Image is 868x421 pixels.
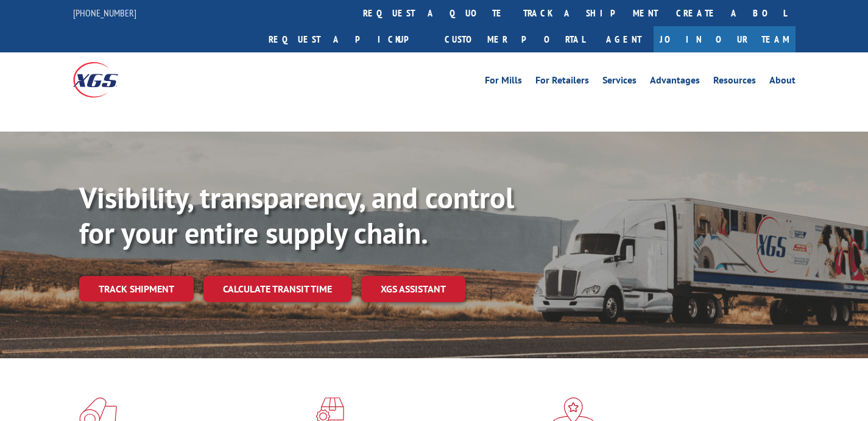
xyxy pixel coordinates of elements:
[594,26,654,52] a: Agent
[79,179,514,252] b: Visibility, transparency, and control for your entire supply chain.
[535,76,589,89] a: For Retailers
[485,76,522,89] a: For Mills
[79,276,194,302] a: Track shipment
[650,76,700,89] a: Advantages
[436,26,594,52] a: Customer Portal
[203,276,351,302] a: Calculate transit time
[259,26,436,52] a: Request a pickup
[654,26,796,52] a: Join Our Team
[73,7,136,19] a: [PHONE_NUMBER]
[769,76,796,89] a: About
[713,76,756,89] a: Resources
[361,276,465,302] a: XGS ASSISTANT
[602,76,637,89] a: Services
